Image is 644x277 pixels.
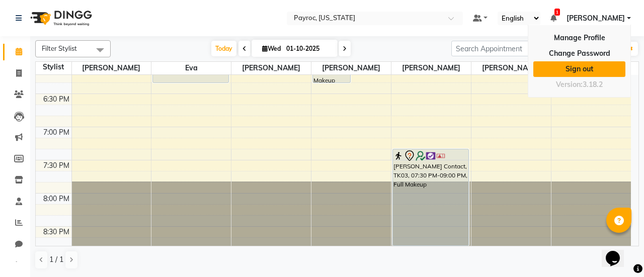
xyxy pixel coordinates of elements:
[602,237,634,267] iframe: chat widget
[550,14,556,23] a: 1
[533,30,625,46] a: Manage Profile
[391,62,471,74] span: [PERSON_NAME]
[41,127,71,138] div: 7:00 PM
[41,194,71,204] div: 8:00 PM
[41,94,71,105] div: 6:30 PM
[567,13,625,24] span: [PERSON_NAME]
[41,227,71,237] div: 8:30 PM
[26,4,95,32] img: logo
[311,62,391,74] span: [PERSON_NAME]
[42,44,77,52] span: Filter Stylist
[533,46,625,61] a: Change Password
[451,41,539,56] input: Search Appointment
[393,149,468,245] div: [PERSON_NAME] Contact, TK03, 07:30 PM-09:00 PM, Full Makeup
[72,62,151,74] span: [PERSON_NAME]
[533,77,625,92] div: Version:3.18.2
[471,62,551,74] span: [PERSON_NAME]
[533,61,625,77] a: Sign out
[49,254,63,265] span: 1 / 1
[554,9,560,16] span: 1
[231,62,311,74] span: [PERSON_NAME]
[36,62,71,72] div: Stylist
[41,160,71,171] div: 7:30 PM
[151,62,231,74] span: Eva
[283,41,334,56] input: 2025-10-01
[260,45,283,52] span: Wed
[211,41,236,56] span: Today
